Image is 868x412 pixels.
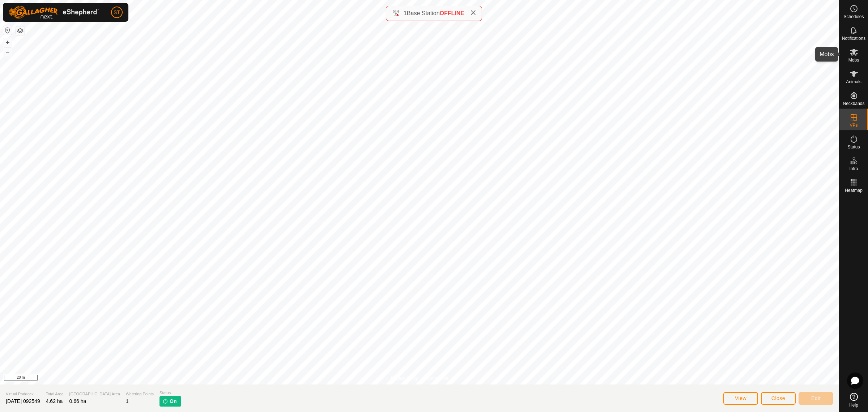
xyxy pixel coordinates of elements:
[849,167,858,171] span: Infra
[839,390,868,410] a: Help
[761,392,796,405] button: Close
[46,391,64,397] span: Total Area
[843,14,864,19] span: Schedules
[6,391,40,397] span: Virtual Paddock
[735,395,746,401] span: View
[46,398,63,404] span: 4.62 ha
[846,80,861,84] span: Animals
[391,375,418,382] a: Privacy Policy
[723,392,758,405] button: View
[842,36,865,41] span: Notifications
[6,398,40,404] span: [DATE] 092549
[849,403,858,407] span: Help
[159,390,181,396] span: Status
[845,188,863,193] span: Heatmap
[126,398,129,404] span: 1
[162,398,168,404] img: turn-on
[843,101,864,106] span: Neckbands
[771,395,785,401] span: Close
[799,392,833,405] button: Edit
[404,10,407,16] span: 1
[440,10,464,16] span: OFFLINE
[3,26,12,35] button: Reset Map
[848,58,859,62] span: Mobs
[427,375,448,382] a: Contact Us
[16,26,25,35] button: Map Layers
[811,395,821,401] span: Edit
[9,6,99,19] img: Gallagher Logo
[69,398,86,404] span: 0.66 ha
[126,391,154,397] span: Watering Points
[170,398,176,405] span: On
[3,38,12,47] button: +
[69,391,120,397] span: [GEOGRAPHIC_DATA] Area
[407,10,440,16] span: Base Station
[847,145,860,149] span: Status
[114,9,120,16] span: ST
[850,123,858,127] span: VPs
[3,47,12,56] button: –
